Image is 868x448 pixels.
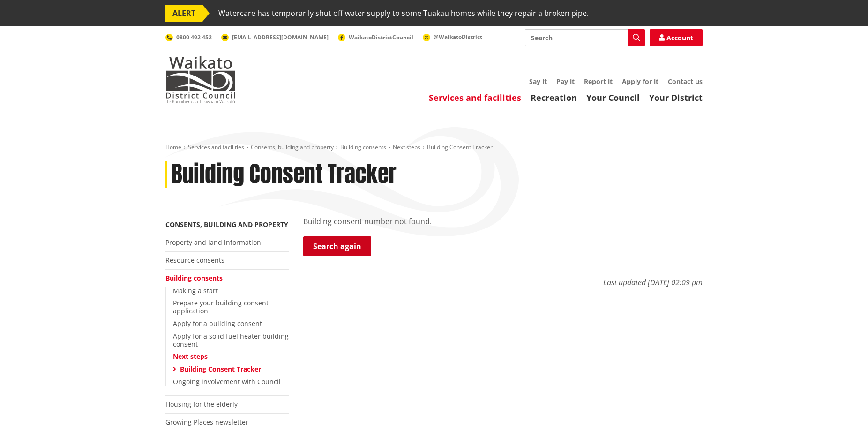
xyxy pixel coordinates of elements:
a: Pay it [556,77,575,86]
span: Watercare has temporarily shut off water supply to some Tuakau homes while they repair a broken p... [218,5,589,22]
span: 0800 492 452 [176,33,212,41]
iframe: Messenger Launcher [825,409,859,442]
p: Last updated [DATE] 02:09 pm [303,267,703,288]
a: Building consents [340,143,386,151]
a: @WaikatoDistrict [423,33,482,41]
a: Recreation [531,92,577,103]
a: Search again [303,236,371,256]
a: Next steps [173,352,208,361]
a: Consents, building and property [165,220,288,229]
a: Apply for a building consent [173,319,262,328]
span: @WaikatoDistrict [434,33,482,41]
a: Consents, building and property [251,143,334,151]
a: Apply for it [622,77,658,86]
a: Services and facilities [429,92,521,103]
a: [EMAIL_ADDRESS][DOMAIN_NAME] [221,33,329,41]
a: Growing Places newsletter [165,418,248,426]
a: 0800 492 452 [165,33,212,41]
span: ALERT [165,5,202,22]
a: Home [165,143,181,151]
img: Waikato District Council - Te Kaunihera aa Takiwaa o Waikato [165,56,236,103]
span: Building Consent Tracker [427,143,493,151]
p: Building consent number not found. [303,216,703,227]
a: Your Council [586,92,640,103]
a: Resource consents [165,256,224,265]
a: Making a start [173,286,218,295]
a: Prepare your building consent application [173,298,269,315]
nav: breadcrumb [165,144,703,152]
a: Account [650,29,703,46]
a: Property and land information [165,238,261,247]
a: Services and facilities [188,143,244,151]
a: Say it [529,77,547,86]
a: Building Consent Tracker [180,364,261,373]
a: Building consents [165,273,223,282]
a: WaikatoDistrictCouncil [338,33,413,41]
a: Your District [649,92,703,103]
input: Search input [525,29,645,46]
a: Housing for the elderly [165,400,238,409]
span: [EMAIL_ADDRESS][DOMAIN_NAME] [232,33,329,41]
h1: Building Consent Tracker [172,161,397,188]
span: WaikatoDistrictCouncil [349,33,413,41]
a: Apply for a solid fuel heater building consent​ [173,332,289,349]
a: Ongoing involvement with Council [173,377,281,386]
a: Contact us [668,77,703,86]
a: Next steps [393,143,420,151]
a: Report it [584,77,613,86]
